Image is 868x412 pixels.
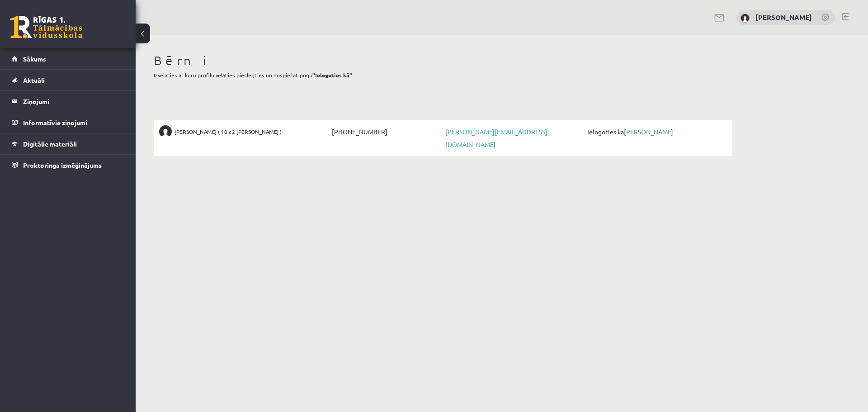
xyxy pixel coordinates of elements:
a: Sākums [12,48,124,69]
a: Proktoringa izmēģinājums [12,155,124,175]
span: [PERSON_NAME] ( 10.c2 [PERSON_NAME] ) [175,125,282,138]
legend: Informatīvie ziņojumi [23,112,124,133]
a: [PERSON_NAME] [755,13,812,22]
b: "Ielogoties kā" [312,71,352,79]
span: Aktuāli [23,76,45,84]
img: Margarita Petruse [159,125,172,138]
span: Digitālie materiāli [23,140,77,148]
span: Ielogoties kā [585,125,727,138]
span: Proktoringa izmēģinājums [23,161,102,169]
a: [PERSON_NAME] [624,128,673,136]
img: Maija Petruse [741,14,750,23]
a: Rīgas 1. Tālmācības vidusskola [10,16,82,38]
a: Digitālie materiāli [12,133,124,154]
a: Informatīvie ziņojumi [12,112,124,133]
legend: Ziņojumi [23,91,124,112]
a: [PERSON_NAME][EMAIL_ADDRESS][DOMAIN_NAME] [445,128,547,148]
a: Ziņojumi [12,91,124,112]
h1: Bērni [154,53,732,68]
span: [PHONE_NUMBER] [330,125,443,138]
span: Sākums [23,55,46,63]
a: Aktuāli [12,70,124,90]
p: Izvēlaties ar kuru profilu vēlaties pieslēgties un nospiežat pogu [154,71,732,79]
